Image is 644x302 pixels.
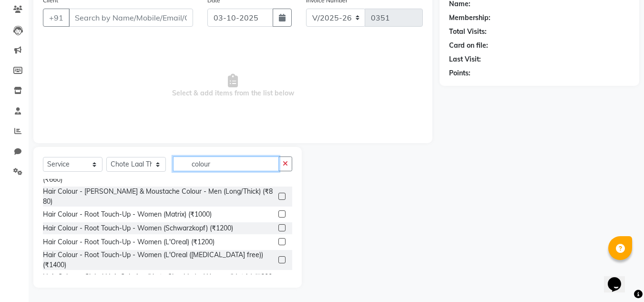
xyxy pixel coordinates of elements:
[43,272,275,292] div: Hair Colour - Global Hair Coloring (Up to Shoulder) - Women (Matrix) (₹3000)
[449,13,491,23] div: Membership:
[449,41,488,51] div: Card on file:
[449,54,481,64] div: Last Visit:
[43,209,212,219] div: Hair Colour - Root Touch-Up - Women (Matrix) (₹1000)
[69,9,193,27] input: Search by Name/Mobile/Email/Code
[43,38,423,134] span: Select & add items from the list below
[43,9,70,27] button: +91
[43,250,275,270] div: Hair Colour - Root Touch-Up - Women (L'Oreal ([MEDICAL_DATA] free)) (₹1400)
[604,264,634,292] iframe: chat widget
[449,27,487,37] div: Total Visits:
[43,237,215,247] div: Hair Colour - Root Touch-Up - Women (L'Oreal) (₹1200)
[43,223,233,233] div: Hair Colour - Root Touch-Up - Women (Schwarzkopf) (₹1200)
[173,156,279,171] input: Search or Scan
[43,187,275,207] div: Hair Colour - [PERSON_NAME] & Moustache Colour - Men (Long/Thick) (₹880)
[449,68,470,78] div: Points:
